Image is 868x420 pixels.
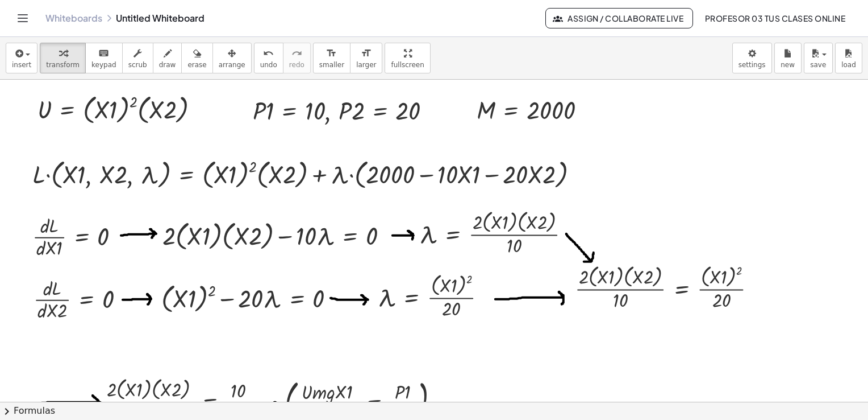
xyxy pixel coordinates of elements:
span: erase [187,61,206,69]
a: Whiteboards [45,13,102,24]
i: undo [263,47,274,60]
button: insert [6,43,37,73]
span: scrub [128,61,147,69]
button: draw [153,43,182,73]
span: redo [289,61,304,69]
i: format_size [361,47,372,60]
button: load [835,43,862,73]
span: Assign / Collaborate Live [555,13,684,23]
button: redoredo [283,43,311,73]
span: Profesor 03 Tus Clases Online [704,13,845,23]
i: format_size [326,47,337,60]
button: Toggle navigation [14,9,32,27]
button: arrange [212,43,252,73]
span: arrange [219,61,245,69]
span: settings [738,61,766,69]
button: fullscreen [385,43,430,73]
i: redo [291,47,302,60]
span: transform [46,61,80,69]
button: format_sizesmaller [313,43,350,73]
button: Assign / Collaborate Live [545,8,694,28]
button: undoundo [254,43,283,73]
span: new [781,61,795,69]
button: settings [732,43,772,73]
span: keypad [91,61,116,69]
button: scrub [122,43,153,73]
i: keyboard [98,47,109,60]
button: Profesor 03 Tus Clases Online [695,8,854,28]
button: save [804,43,833,73]
button: new [774,43,802,73]
span: smaller [319,61,344,69]
button: keyboardkeypad [85,43,123,73]
span: load [841,61,856,69]
span: insert [12,61,31,69]
span: draw [159,61,176,69]
span: undo [260,61,277,69]
button: format_sizelarger [350,43,382,73]
button: transform [40,43,86,73]
span: larger [356,61,376,69]
button: erase [181,43,212,73]
span: save [810,61,826,69]
span: fullscreen [391,61,424,69]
